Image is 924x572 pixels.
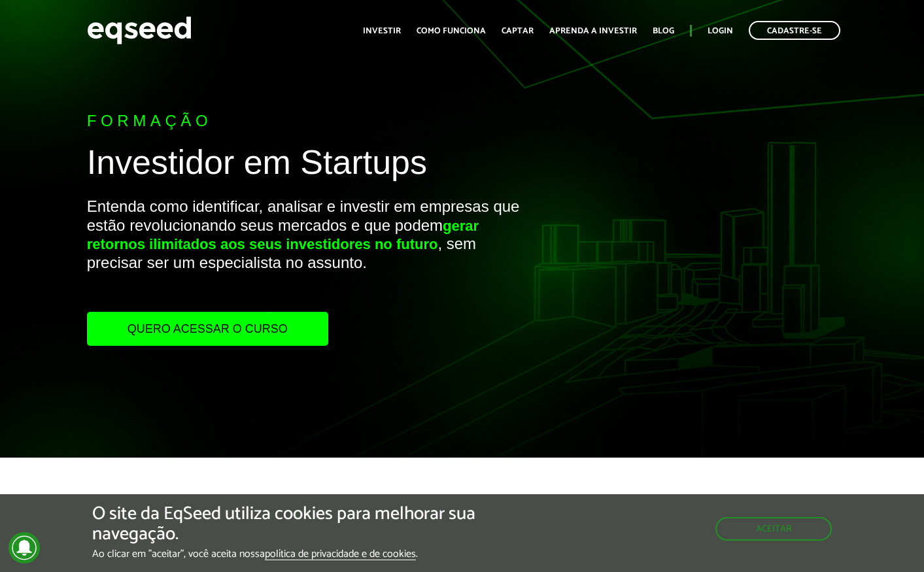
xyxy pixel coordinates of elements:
a: Como funciona [417,27,486,35]
a: política de privacidade e de cookies [265,548,416,560]
a: Login [708,27,733,35]
a: Captar [502,27,534,35]
a: Investir [363,27,401,35]
button: Aceitar [715,517,832,541]
img: EqSeed [87,13,192,48]
h1: Investidor em Startups [87,144,530,188]
a: Blog [653,27,674,35]
h5: O site da EqSeed utiliza cookies para melhorar sua navegação. [92,504,536,545]
a: Quero acessar o curso [87,312,328,346]
p: Entenda como identificar, analisar e investir em empresas que estão revolucionando seus mercados ... [87,197,530,312]
a: Aprenda a investir [549,27,637,35]
p: Formação [87,112,530,131]
a: Cadastre-se [749,21,840,40]
p: Ao clicar em "aceitar", você aceita nossa . [92,547,536,560]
